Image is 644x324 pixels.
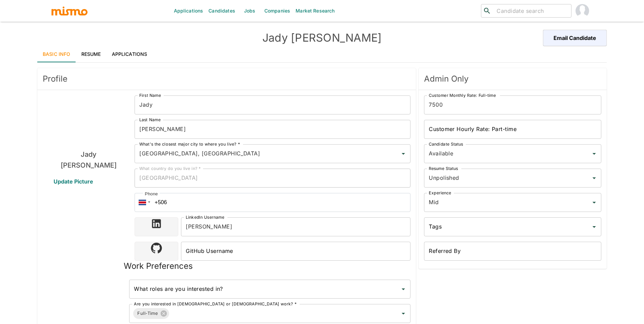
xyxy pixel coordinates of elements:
button: Open [589,222,599,232]
label: Are you interested in [DEMOGRAPHIC_DATA] or [DEMOGRAPHIC_DATA] work? * [134,301,297,307]
button: Open [589,149,599,158]
button: Open [589,198,599,207]
span: Admin Only [424,73,601,84]
a: Resume [76,46,106,62]
span: Profile [43,73,410,84]
a: Applications [106,46,153,62]
span: Full-Time [133,309,162,317]
label: Customer Monthly Rate: Full-time [429,92,496,98]
label: Candidate Status [429,141,463,147]
img: Maria Lujan Ciommo [576,4,589,18]
label: First Name [139,92,161,98]
img: logo [51,6,88,16]
button: Open [399,284,408,294]
div: Full-Time [133,308,169,319]
img: Jady da Silva [63,95,114,146]
h4: Jady [PERSON_NAME] [180,31,464,45]
label: What country do you live in? * [139,166,201,171]
h6: Jady [PERSON_NAME] [43,149,135,171]
button: Open [399,149,408,158]
label: Last Name [139,117,161,123]
button: Open [399,309,408,318]
button: Email Candidate [543,30,607,46]
input: 1 (702) 123-4567 [135,193,410,212]
span: Update Picture [45,173,101,190]
a: Basic Info [37,46,76,62]
input: Candidate search [494,6,568,16]
div: Costa Rica: + 506 [135,193,152,212]
label: Experience [429,190,451,196]
label: LinkedIn Username [186,214,224,220]
h5: Work Preferences [124,261,193,272]
label: What's the closest major city to where you live? * [139,141,240,147]
div: Phone [143,191,159,197]
button: Open [589,173,599,183]
label: Resume Status [429,166,458,171]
